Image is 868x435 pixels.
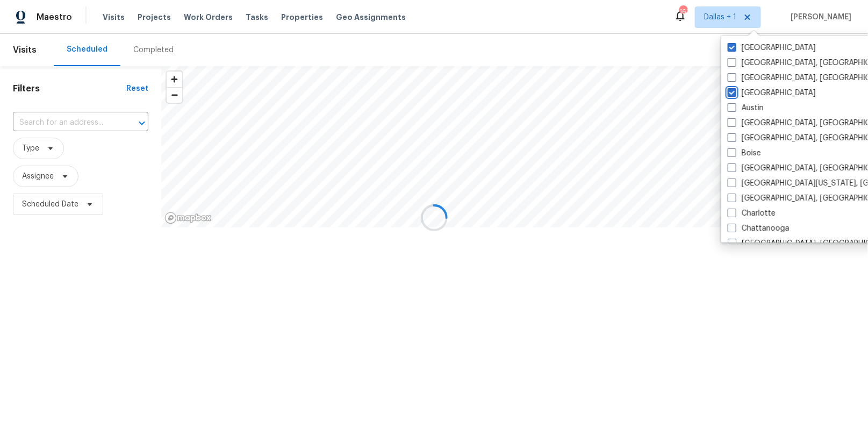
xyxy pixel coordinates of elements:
[164,212,212,224] a: Mapbox homepage
[167,88,182,103] span: Zoom out
[679,6,687,17] div: 163
[728,103,764,113] label: Austin
[728,223,790,234] label: Chattanooga
[728,148,761,159] label: Boise
[728,42,816,53] label: [GEOGRAPHIC_DATA]
[167,72,182,87] button: Zoom in
[167,87,182,103] button: Zoom out
[728,88,816,98] label: [GEOGRAPHIC_DATA]
[728,208,776,219] label: Charlotte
